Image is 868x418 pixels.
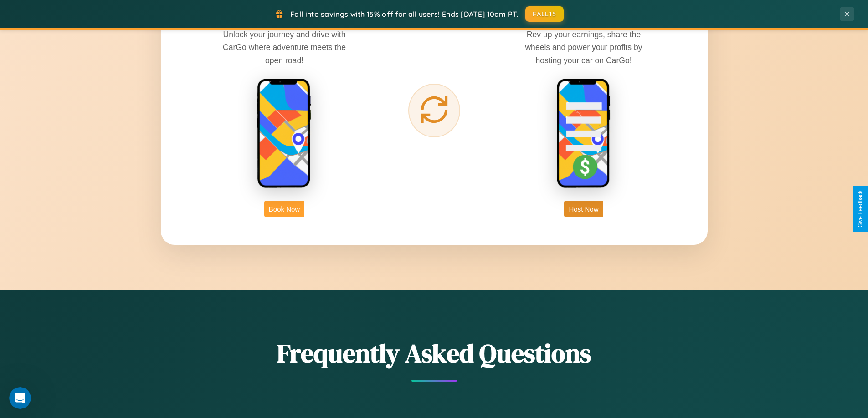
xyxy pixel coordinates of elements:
span: Fall into savings with 15% off for all users! Ends [DATE] 10am PT. [290,10,519,19]
div: Give Feedback [857,191,863,227]
iframe: Intercom live chat [9,387,31,409]
img: rent phone [257,78,312,189]
h2: Frequently Asked Questions [161,336,708,371]
button: FALL15 [525,6,564,22]
button: Book Now [264,201,304,217]
img: host phone [556,78,611,189]
p: Rev up your earnings, share the wheels and power your profits by hosting your car on CarGo! [515,28,652,66]
p: Unlock your journey and drive with CarGo where adventure meets the open road! [216,28,353,66]
button: Host Now [564,201,603,217]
